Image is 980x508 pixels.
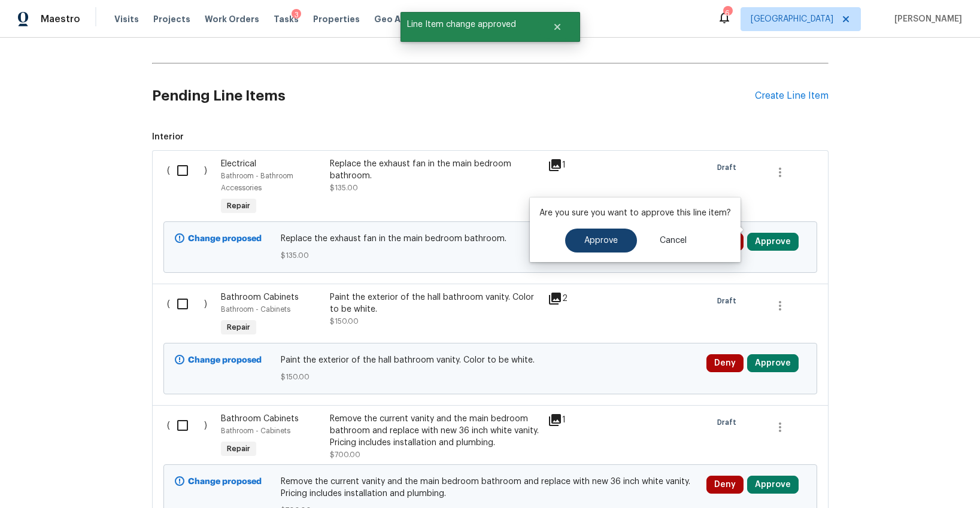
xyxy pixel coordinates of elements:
span: $150.00 [281,371,699,383]
div: ( ) [163,154,218,221]
button: Approve [747,233,799,251]
div: 6 [723,7,732,19]
div: Create Line Item [755,90,829,102]
b: Change proposed [188,477,262,486]
span: Properties [313,13,360,25]
span: Repair [222,443,255,455]
span: Draft [717,295,741,307]
span: Bathroom - Cabinets [221,306,290,313]
b: Change proposed [188,235,262,243]
button: Approve [747,476,799,494]
div: Replace the exhaust fan in the main bedroom bathroom. [330,158,541,182]
span: Draft [717,416,741,428]
span: [GEOGRAPHIC_DATA] [751,13,833,25]
span: Repair [222,321,255,333]
button: Approve [747,354,799,372]
span: Draft [717,162,741,174]
b: Change proposed [188,356,262,364]
span: $135.00 [281,250,699,261]
span: $150.00 [330,318,359,325]
div: Remove the current vanity and the main bedroom bathroom and replace with new 36 inch white vanity... [330,413,541,449]
span: Cancel [660,236,687,245]
span: Remove the current vanity and the main bedroom bathroom and replace with new 36 inch white vanity... [281,476,699,500]
button: Deny [706,354,744,372]
span: Bathroom Cabinets [221,293,299,302]
p: Are you sure you want to approve this line item? [539,207,731,219]
span: Bathroom Cabinets [221,415,299,423]
div: 3 [292,9,301,21]
span: Repair [222,200,255,212]
div: Paint the exterior of the hall bathroom vanity. Color to be white. [330,291,541,315]
span: [PERSON_NAME] [890,13,962,25]
span: $700.00 [330,451,360,458]
span: Bathroom - Cabinets [221,427,290,434]
span: $135.00 [330,184,358,191]
span: Electrical [221,160,256,168]
span: Line Item change approved [401,12,538,37]
div: ( ) [163,288,218,343]
span: Approve [584,236,618,245]
div: 1 [548,158,595,172]
span: Geo Assignments [374,13,452,25]
button: Deny [706,476,744,494]
span: Maestro [41,13,80,25]
h2: Pending Line Items [152,68,755,124]
div: 2 [548,291,595,306]
span: Tasks [274,15,299,23]
div: ( ) [163,409,218,464]
button: Close [538,15,577,39]
span: Visits [114,13,139,25]
span: Paint the exterior of the hall bathroom vanity. Color to be white. [281,354,699,366]
span: Work Orders [205,13,259,25]
span: Interior [152,131,829,143]
span: Projects [153,13,190,25]
span: Bathroom - Bathroom Accessories [221,172,293,191]
button: Approve [565,229,637,253]
span: Replace the exhaust fan in the main bedroom bathroom. [281,233,699,245]
button: Cancel [641,229,706,253]
div: 1 [548,413,595,427]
